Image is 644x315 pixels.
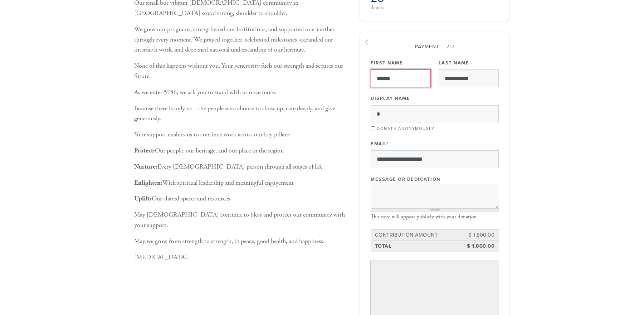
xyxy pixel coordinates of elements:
[371,95,410,102] label: Display Name
[387,141,389,147] span: This field is required.
[371,43,499,50] div: Payment
[134,162,349,172] p: Every [DEMOGRAPHIC_DATA] person through all stages of life
[134,24,349,55] p: We grew our programs, strengthened our institutions, and supported one another through every mome...
[134,146,349,156] p: Our people, our heritage, and our place in the region
[463,241,496,251] td: $ 1,800.00
[439,60,469,66] label: Last Name
[134,103,349,124] p: Because there is only us—the people who choose to show up, care deeply, and give generously.
[134,194,152,203] b: Uplift:
[374,230,464,240] td: Contribution Amount
[463,230,496,240] td: $ 1,800.00
[371,176,440,183] label: Message or dedication
[134,194,349,204] p: Our shared spaces and resources
[134,61,349,82] p: None of this happens without you. Your generosity fuels our strength and secures our future.
[134,163,157,171] b: Nurture:
[134,178,349,188] p: With spiritual leadership and meaningful engagement
[446,44,449,50] span: 2
[442,44,454,50] span: /2
[377,126,434,131] label: Donate Anonymously
[134,87,349,98] p: As we enter 5786, we ask you to stand with us once more.
[134,179,162,187] b: Enlighten:
[134,146,155,155] b: Protect:
[374,241,464,251] td: Total
[371,214,499,220] div: This note will appear publicly with your donation
[371,5,433,10] div: donors
[134,252,349,263] p: [MEDICAL_DATA].
[371,141,389,147] label: Email
[134,236,349,247] p: May we grow from strength to strength, in peace, good health, and happiness.
[371,60,403,66] label: First Name
[134,130,349,140] p: Your support enables us to continue work across our key pillars:
[134,210,349,231] p: May [DEMOGRAPHIC_DATA] continue to bless and protect our community with your support.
